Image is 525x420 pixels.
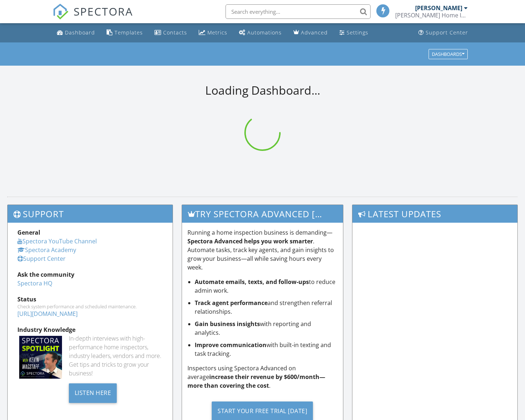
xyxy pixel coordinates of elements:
a: [URL][DOMAIN_NAME] [17,310,78,318]
h3: Latest Updates [352,205,517,223]
div: In-depth interviews with high-performance home inspectors, industry leaders, vendors and more. Ge... [69,334,163,378]
li: with reporting and analytics. [195,320,337,337]
div: [PERSON_NAME] [415,4,462,12]
a: Listen Here [69,388,117,396]
h3: Try spectora advanced [DATE] [182,205,343,223]
div: Automations [247,29,282,36]
div: Contacts [163,29,187,36]
a: Settings [336,26,371,40]
input: Search everything... [226,4,371,19]
a: Advanced [290,26,331,40]
div: Listen Here [69,383,117,403]
p: Inspectors using Spectora Advanced on average . [187,364,337,390]
div: Dashboards [432,52,464,57]
div: Metrics [207,29,227,36]
strong: Gain business insights [195,320,260,328]
strong: Improve communication [195,341,266,349]
a: Spectora YouTube Channel [17,237,97,245]
a: SPECTORA [53,10,133,25]
strong: General [17,228,40,236]
div: Check system performance and scheduled maintenance. [17,304,163,309]
strong: Track agent performance [195,299,268,307]
div: Support Center [426,29,468,36]
li: to reduce admin work. [195,277,337,295]
span: SPECTORA [74,4,133,19]
a: Contacts [152,26,190,40]
li: with built-in texting and task tracking. [195,341,337,358]
img: Spectoraspolightmain [19,336,62,379]
p: Running a home inspection business is demanding— . Automate tasks, track key agents, and gain ins... [187,228,337,272]
a: Support Center [416,26,471,40]
div: Templates [115,29,143,36]
div: Industry Knowledge [17,325,163,334]
div: Status [17,295,163,304]
div: Dashboard [65,29,95,36]
div: Advanced [301,29,328,36]
li: and strengthen referral relationships. [195,298,337,316]
strong: increase their revenue by $600/month—more than covering the cost [187,373,325,390]
a: Spectora Academy [17,246,76,254]
h3: Support [8,205,173,223]
a: Metrics [196,26,230,40]
strong: Automate emails, texts, and follow-ups [195,278,309,286]
a: Templates [104,26,146,40]
strong: Spectora Advanced helps you work smarter [187,237,313,245]
a: Automations (Basic) [236,26,285,40]
div: Settings [347,29,368,36]
button: Dashboards [429,49,468,59]
img: The Best Home Inspection Software - Spectora [53,4,69,20]
div: Ask the community [17,270,163,279]
div: Greene Home Inspections LLC [395,12,468,19]
a: Spectora HQ [17,279,52,287]
a: Dashboard [54,26,98,40]
a: Support Center [17,255,66,263]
